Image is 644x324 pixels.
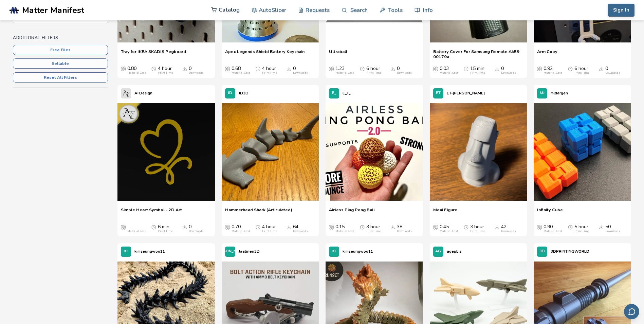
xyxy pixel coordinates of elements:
div: Downloads [397,71,412,75]
div: 0 [397,66,412,75]
div: 0.15 [335,224,354,233]
button: Sign In [608,4,634,17]
span: Downloads [495,224,499,230]
div: 50 [605,224,620,233]
p: JD3D [239,90,249,97]
div: 38 [397,224,412,233]
div: Downloads [501,230,516,233]
button: Reset All Filters [13,72,108,83]
span: KI [332,249,336,254]
span: Downloads [390,224,395,230]
div: 0 [605,66,620,75]
div: Downloads [501,71,516,75]
div: Print Time [158,230,173,233]
div: Downloads [605,71,620,75]
span: Average Cost [537,224,542,230]
span: Downloads [495,66,499,71]
span: Average Print Time [256,66,260,71]
span: Downloads [599,224,604,230]
div: Material Cost [440,230,458,233]
div: 4 hour [262,66,277,75]
span: MJ [540,91,545,95]
a: Airless Ping Pong Ball [329,207,375,217]
div: 0 [501,66,516,75]
div: 3 hour [470,224,485,233]
div: Material Cost [127,71,146,75]
div: 15 min [470,66,485,75]
div: Print Time [262,71,277,75]
h4: Additional Filters [13,35,108,40]
div: 3 hour [366,224,381,233]
div: 0.90 [544,224,562,233]
span: KI [124,249,128,254]
div: Material Cost [335,230,354,233]
span: Average Print Time [568,66,573,71]
span: Average Cost [433,66,438,71]
span: Average Print Time [464,66,468,71]
p: ET-[PERSON_NAME] [447,90,485,97]
span: 3D [539,249,545,254]
span: Downloads [182,224,187,230]
a: Moai Figure [433,207,457,217]
div: Material Cost [232,230,250,233]
span: Average Cost [121,224,126,230]
div: Print Time [574,71,589,75]
p: E_T_ [343,90,351,97]
button: Send feedback via email [624,304,639,319]
span: Average Print Time [464,224,468,230]
div: Print Time [366,230,381,233]
div: Downloads [293,71,308,75]
span: Hammerhead Shark (Articulated) [225,207,292,217]
span: Average Cost [433,224,438,230]
div: Material Cost [335,71,354,75]
div: 0.80 [127,66,146,75]
span: Average Print Time [151,224,156,230]
p: kimseungwoo11 [343,248,373,255]
span: Average Cost [329,66,334,71]
span: Downloads [287,66,291,71]
div: 6 hour [366,66,381,75]
a: Arm Copy [537,49,557,59]
div: 0.68 [232,66,250,75]
div: 42 [501,224,516,233]
span: Average Cost [537,66,542,71]
p: Jaatinen3D [239,248,260,255]
div: Downloads [293,230,308,233]
div: 0.03 [440,66,458,75]
span: Infinity Cube [537,207,563,217]
a: Simple Heart Symbol - 2D Art [121,207,182,217]
div: Print Time [262,230,277,233]
div: 0.45 [440,224,458,233]
div: Downloads [189,71,204,75]
div: Material Cost [544,230,562,233]
div: Material Cost [127,230,146,233]
p: mjdargen [551,90,568,97]
div: Material Cost [544,71,562,75]
a: Battery Cover For Samsung Remote Ak59 00179a [433,49,524,59]
img: ATDesign's profile [121,88,131,98]
span: Average Cost [121,66,126,71]
span: Apex Legends Shield Battery Keychain [225,49,305,59]
div: Downloads [605,230,620,233]
div: Print Time [470,230,485,233]
div: 4 hour [158,66,173,75]
span: Average Print Time [151,66,156,71]
span: Average Print Time [360,66,365,71]
span: Downloads [390,66,395,71]
div: Material Cost [440,71,458,75]
span: Ultraball [329,49,347,59]
span: AG [435,249,441,254]
div: Print Time [366,71,381,75]
span: ET [436,91,441,95]
div: 64 [293,224,308,233]
span: Downloads [599,66,604,71]
span: Downloads [287,224,291,230]
div: 1.23 [335,66,354,75]
p: kimseungwoo11 [134,248,165,255]
p: 3DPRINTINGWORLD [551,248,589,255]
